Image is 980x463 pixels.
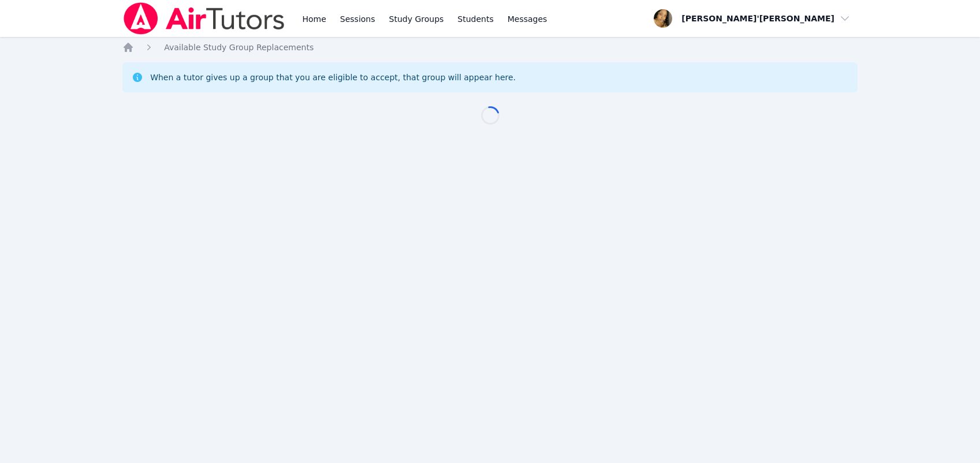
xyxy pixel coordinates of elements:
[164,43,314,52] span: Available Study Group Replacements
[122,42,858,53] nav: Breadcrumb
[508,13,547,25] span: Messages
[122,2,286,35] img: Air Tutors
[150,72,516,83] div: When a tutor gives up a group that you are eligible to accept, that group will appear here.
[164,42,314,53] a: Available Study Group Replacements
